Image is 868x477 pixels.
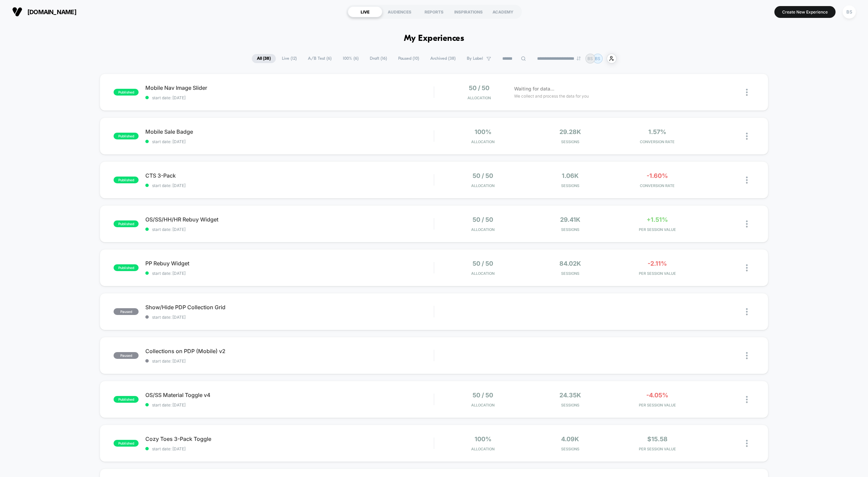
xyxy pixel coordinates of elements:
img: end [577,56,581,60]
span: published [114,396,139,403]
span: CONVERSION RATE [616,183,699,188]
span: 1.06k [562,172,579,179]
img: close [746,264,748,271]
span: PP Rebuy Widget [145,260,434,267]
img: close [746,440,748,447]
span: start date: [DATE] [145,227,434,232]
span: Allocation [471,139,495,144]
span: PER SESSION VALUE [616,227,699,232]
span: Show/Hide PDP Collection Grid [145,304,434,311]
span: Allocation [471,183,495,188]
span: Allocation [467,96,491,100]
span: A/B Test ( 6 ) [303,54,337,63]
span: Sessions [528,271,612,276]
span: PER SESSION VALUE [616,447,699,451]
span: Allocation [471,271,495,276]
span: start date: [DATE] [145,183,434,188]
span: By Label [467,56,483,61]
span: Archived ( 38 ) [425,54,461,63]
span: OS/SS/HH/HR Rebuy Widget [145,216,434,223]
span: Paused ( 10 ) [393,54,424,63]
span: Sessions [528,227,612,232]
span: 100% ( 6 ) [338,54,364,63]
span: 100% [475,435,491,443]
span: published [114,177,139,183]
p: BS [595,56,600,61]
div: LIVE [348,6,382,17]
span: Waiting for data... [514,85,554,92]
span: PER SESSION VALUE [616,403,699,407]
img: close [746,308,748,315]
span: 50 / 50 [473,216,493,223]
img: close [746,177,748,184]
span: -1.60% [647,172,668,179]
span: [DOMAIN_NAME] [27,8,76,16]
p: BS [587,56,593,61]
h1: My Experiences [404,34,464,44]
span: 1.57% [648,128,666,135]
span: Collections on PDP (Mobile) v2 [145,348,434,354]
span: Cozy Toes 3-Pack Toggle [145,435,434,442]
span: published [114,264,139,271]
span: published [114,89,139,96]
span: Live ( 12 ) [277,54,302,63]
span: Sessions [528,183,612,188]
span: published [114,133,139,139]
div: REPORTS [417,6,451,17]
img: close [746,396,748,403]
span: Allocation [471,227,495,232]
span: CTS 3-Pack [145,172,434,179]
span: start date: [DATE] [145,359,434,364]
span: We collect and process the data for you [514,93,589,99]
span: 50 / 50 [473,172,493,179]
span: CONVERSION RATE [616,139,699,144]
span: published [114,220,139,227]
span: 50 / 50 [473,260,493,267]
img: close [746,220,748,228]
span: paused [114,352,139,359]
img: close [746,89,748,96]
button: [DOMAIN_NAME] [10,6,78,17]
span: published [114,440,139,447]
span: Sessions [528,139,612,144]
span: PER SESSION VALUE [616,271,699,276]
span: 50 / 50 [473,392,493,399]
div: BS [843,5,856,19]
img: Visually logo [12,7,22,17]
span: start date: [DATE] [145,402,434,407]
span: Allocation [471,447,495,451]
span: +1.51% [647,216,668,223]
button: BS [841,5,858,19]
span: start date: [DATE] [145,315,434,320]
img: close [746,133,748,140]
span: 24.35k [559,392,581,399]
div: AUDIENCES [382,6,417,17]
span: Draft ( 16 ) [365,54,392,63]
span: Mobile Nav Image Slider [145,84,434,91]
span: 100% [475,128,491,135]
button: Create New Experience [774,6,836,18]
span: Allocation [471,403,495,407]
span: start date: [DATE] [145,95,434,100]
span: 4.09k [561,435,579,443]
span: start date: [DATE] [145,271,434,276]
span: $15.58 [647,435,668,443]
span: All ( 38 ) [252,54,276,63]
span: Mobile Sale Badge [145,128,434,135]
span: 84.02k [559,260,581,267]
span: 50 / 50 [469,84,489,91]
span: 29.28k [559,128,581,135]
span: -4.05% [646,392,668,399]
div: ACADEMY [486,6,520,17]
img: close [746,352,748,359]
span: start date: [DATE] [145,446,434,451]
span: Sessions [528,447,612,451]
span: 29.41k [560,216,580,223]
span: -2.11% [648,260,667,267]
div: INSPIRATIONS [451,6,486,17]
span: Sessions [528,403,612,407]
span: start date: [DATE] [145,139,434,144]
span: paused [114,308,139,315]
span: OS/SS Material Toggle v4 [145,392,434,398]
